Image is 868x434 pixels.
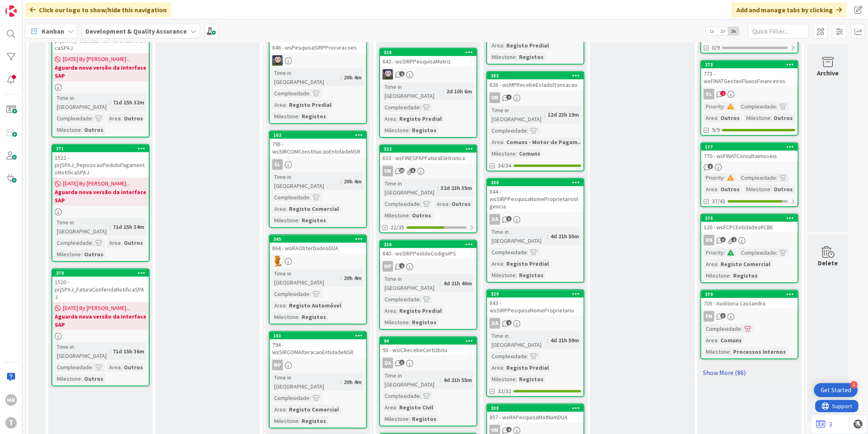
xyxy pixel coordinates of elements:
div: MP [380,261,477,272]
div: Registos [410,126,438,135]
div: Registos [731,271,760,280]
div: 379 [705,292,798,297]
span: : [340,177,342,186]
span: : [527,248,528,257]
a: 345864 - wsRAObterDadosDUARLTime in [GEOGRAPHIC_DATA]:20h 4mComplexidade:Area:Registo AutomóvelMi... [269,235,367,325]
div: 329 [491,291,584,297]
div: 101 [270,332,366,339]
div: RL [270,256,366,267]
div: Priority [704,173,724,182]
div: VM [490,93,500,103]
div: 283 [487,72,584,79]
div: Area [704,336,717,345]
div: Complexidade [490,126,527,135]
span: : [527,352,528,361]
div: Outros [772,113,795,122]
span: : [340,274,342,283]
div: 370 [56,270,149,276]
div: Time in [GEOGRAPHIC_DATA] [55,342,110,360]
div: 101794 - wsSIRCOMAlteracaoEntidadeNSR [270,332,366,357]
span: 6 [410,168,416,173]
div: 328842 - wsSIRPPesquisaMatriz [380,49,477,67]
div: Outros [772,185,795,194]
div: Registos [517,52,546,61]
span: 34/34 [498,161,511,170]
div: 328 [380,49,477,56]
div: Priority [704,102,724,111]
div: Registo Predial [504,259,551,268]
div: Complexidade [704,324,741,333]
div: VM [383,166,393,176]
a: 101794 - wsSIRCOMAlteracaoEntidadeNSRMPTime in [GEOGRAPHIC_DATA]:20h 4mComplexidade:Area:Registo ... [269,331,367,429]
a: 378120 - wsFCPCEntidadesRCBERBPriority:Complexidade:Area:Registo ComercialMilestone:Registos [700,214,799,283]
div: Comuns - Motor de Pagam... [504,138,584,147]
div: 840 - wsSIRPPedidoCodigoIPS [380,248,477,259]
span: [DATE] By [PERSON_NAME]... [63,304,130,312]
div: Area [383,306,396,315]
div: Registo Predial [397,114,444,123]
span: : [717,113,718,122]
div: Outros [450,199,473,208]
span: : [298,112,300,121]
span: : [286,204,287,213]
div: Complexidade [272,89,309,98]
div: Milestone [383,211,409,220]
img: LS [383,69,393,80]
a: 846 - wsPesquisaSIRPProcuracoesLSTime in [GEOGRAPHIC_DATA]:20h 4mComplexidade:Area:Registo Predia... [269,34,367,124]
div: Registo Comercial [718,260,772,269]
span: 37/41 [712,197,725,206]
span: : [409,211,410,220]
div: SL [272,159,283,170]
div: Time in [GEOGRAPHIC_DATA] [55,218,110,236]
div: 71d 15h 34m [111,222,146,231]
div: Area [704,260,717,269]
span: : [286,301,287,310]
div: Milestone [383,126,409,135]
div: Milestone [272,216,298,225]
div: Complexidade [739,248,776,257]
span: : [503,41,504,50]
span: : [717,260,718,269]
span: 1 [399,263,405,269]
div: 864 - wsRAObterDadosDUA [270,243,366,253]
div: VM [380,166,477,176]
span: : [121,238,122,247]
span: : [516,149,517,158]
div: Time in [GEOGRAPHIC_DATA] [272,172,340,190]
div: 323833 - wsFINESPAPFaturaEletronica [380,145,477,163]
span: 22/35 [391,223,404,232]
div: DA [490,214,500,225]
div: Priority [704,248,724,257]
div: Outros [82,250,105,259]
div: LS [380,69,477,80]
span: [DATE] By [PERSON_NAME]... [63,55,130,63]
div: 330844 - wsSIRPPesquisaNomeProprietarioVigencia [487,179,584,212]
div: 1522 - prjSPAJ_ReposicaoPedidoPagamentoNotificaSPAJ [52,152,149,178]
div: 9493 - wsICRecebeCertObito [380,337,477,355]
span: : [776,173,777,182]
div: 371 [56,146,149,151]
span: : [440,279,441,288]
span: 1 [399,71,405,77]
div: Area [435,199,448,208]
span: : [776,102,777,111]
a: 3711522 - prjSPAJ_ReposicaoPedidoPagamentoNotificaSPAJ[DATE] By [PERSON_NAME]...Aguarda nova vers... [51,144,150,262]
div: FM [701,311,798,322]
div: 705 - Auditoria Cassandra [701,298,798,309]
div: Time in [GEOGRAPHIC_DATA] [490,106,544,124]
div: 345 [273,236,366,242]
div: Milestone [55,125,81,134]
span: 3 [506,216,512,222]
div: Area [272,301,286,310]
div: Area [490,259,503,268]
span: : [724,102,725,111]
div: 378120 - wsFCPCEntidadesRCBE [701,215,798,233]
div: Registo Comercial [287,204,341,213]
div: 833 - wsFINESPAPFaturaEletronica [380,153,477,163]
a: 379705 - Auditoria CassandraFMComplexidade:Area:ComunsMilestone:Processos Internos [700,290,799,359]
div: 273 [705,62,798,68]
div: Milestone [744,185,770,194]
b: Development & Quality Assurance [85,27,187,35]
a: 330844 - wsSIRPPesquisaNomeProprietarioVigenciaDATime in [GEOGRAPHIC_DATA]:4d 21h 55mComplexidade... [486,178,584,283]
div: Registo Predial [287,100,333,109]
